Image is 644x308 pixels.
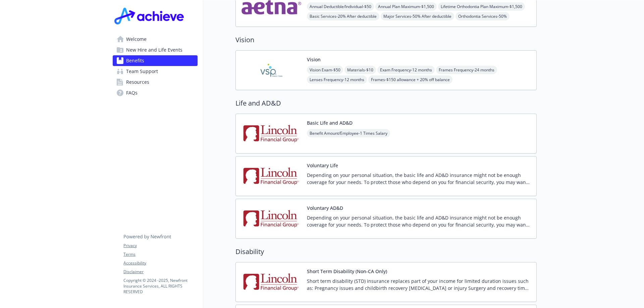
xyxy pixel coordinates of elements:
button: Voluntary AD&D [307,204,343,211]
p: Copyright © 2024 - 2025 , Newfront Insurance Services, ALL RIGHTS RESERVED [123,278,197,295]
span: Benefit Amount/Employee - 1 Times Salary [307,129,390,137]
span: Welcome [126,34,147,45]
span: FAQs [126,87,138,98]
a: Team Support [113,66,198,77]
h2: Disability [235,247,537,257]
a: Resources [113,77,198,87]
span: Lifetime Orthodontia Plan Maximum - $1,500 [438,2,525,11]
img: Lincoln Financial Group carrier logo [241,268,302,296]
img: Lincoln Financial Group carrier logo [241,162,302,190]
a: Welcome [113,34,198,45]
a: Disclaimer [123,269,197,275]
a: FAQs [113,87,198,98]
img: Vision Service Plan carrier logo [241,56,302,84]
span: Annual Deductible/Individual - $50 [307,2,374,11]
span: Frames - $150 allowance + 20% off balance [368,75,452,84]
a: Benefits [113,55,198,66]
a: Terms [123,251,197,257]
span: New Hire and Life Events [126,45,182,55]
p: Depending on your personal situation, the basic life and AD&D insurance might not be enough cover... [307,172,531,186]
span: Annual Plan Maximum - $1,500 [375,2,437,11]
span: Team Support [126,66,158,77]
a: New Hire and Life Events [113,45,198,55]
p: Short term disability (STD) insurance replaces part of your income for limited duration issues su... [307,278,531,292]
button: Short Term Disability (Non-CA Only) [307,268,387,275]
span: Major Services - 50% After deductible [381,12,454,20]
button: Vision [307,56,321,63]
span: Orthodontia Services - 50% [455,12,509,20]
span: Resources [126,77,149,87]
img: Lincoln Financial Group carrier logo [241,119,302,148]
span: Vision Exam - $50 [307,66,343,74]
span: Basic Services - 20% After deductible [307,12,379,20]
span: Lenses Frequency - 12 months [307,75,367,84]
a: Accessibility [123,260,197,266]
span: Frames Frequency - 24 months [436,66,497,74]
button: Voluntary Life [307,162,338,169]
button: Basic Life and AD&D [307,119,353,126]
img: Lincoln Financial Group carrier logo [241,204,302,233]
h2: Life and AD&D [235,98,537,108]
p: Depending on your personal situation, the basic life and AD&D insurance might not be enough cover... [307,214,531,228]
span: Materials - $10 [344,66,376,74]
span: Benefits [126,55,144,66]
span: Exam Frequency - 12 months [377,66,435,74]
h2: Vision [235,35,537,45]
a: Privacy [123,243,197,249]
